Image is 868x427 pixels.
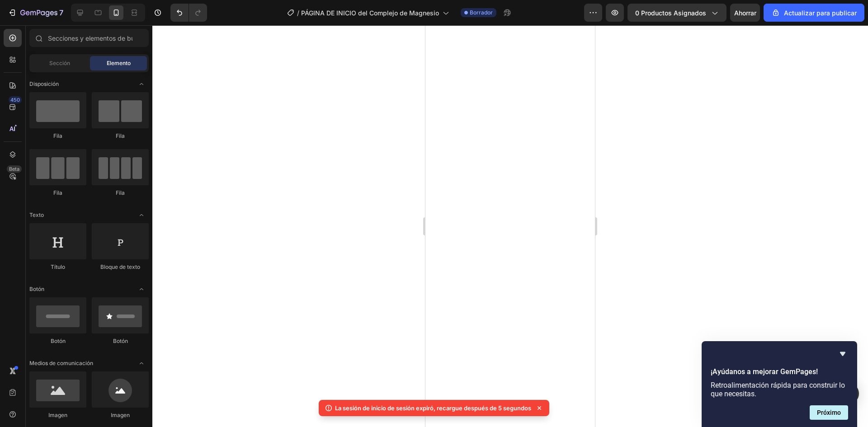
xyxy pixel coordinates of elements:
[711,381,845,398] font: Retroalimentación rápida para construir lo que necesitas.
[734,9,756,17] font: Ahorrar
[29,29,149,47] input: Secciones y elementos de búsqueda
[29,360,93,366] font: Medios de comunicación
[53,132,62,139] font: Fila
[48,412,67,418] font: Imagen
[53,189,62,196] font: Fila
[170,4,207,22] div: Deshacer/Rehacer
[134,208,149,222] span: Abrir palanca
[134,77,149,91] span: Abrir palanca
[711,348,848,420] div: ¡Ayúdanos a mejorar GemPages!
[116,189,125,196] font: Fila
[51,263,65,270] font: Título
[635,9,706,17] font: 0 productos asignados
[10,97,20,103] font: 450
[837,348,848,359] button: Ocultar encuesta
[470,9,493,16] font: Borrador
[784,9,857,17] font: Actualizar para publicar
[107,60,131,66] font: Elemento
[297,9,299,17] font: /
[51,338,66,344] font: Botón
[730,4,760,22] button: Ahorrar
[764,4,864,22] button: Actualizar para publicar
[817,409,841,416] font: Próximo
[627,4,726,22] button: 0 productos asignados
[113,338,128,344] font: Botón
[134,356,149,371] span: Abrir palanca
[29,80,59,87] font: Disposición
[301,9,439,17] font: PÁGINA DE INICIO del Complejo de Magnesio
[425,25,595,427] iframe: Área de diseño
[29,286,44,292] font: Botón
[810,405,848,420] button: Siguiente pregunta
[711,366,848,377] h2: ¡Ayúdanos a mejorar GemPages!
[711,367,818,376] font: ¡Ayúdanos a mejorar GemPages!
[100,263,140,270] font: Bloque de texto
[29,211,44,218] font: Texto
[9,166,19,172] font: Beta
[59,8,63,17] font: 7
[49,60,70,66] font: Sección
[111,412,130,418] font: Imagen
[116,132,125,139] font: Fila
[335,404,531,412] font: La sesión de inicio de sesión expiró, recargue después de 5 segundos
[134,282,149,296] span: Abrir palanca
[4,4,67,22] button: 7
